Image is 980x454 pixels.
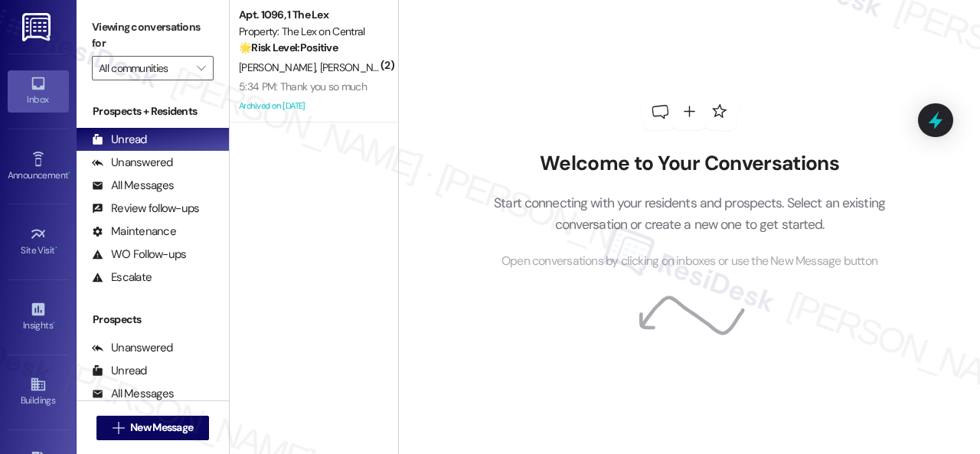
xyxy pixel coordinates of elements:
div: Unread [92,363,147,379]
a: Inbox [8,70,69,112]
span: [PERSON_NAME] [320,60,397,74]
span: • [68,168,70,178]
button: New Message [96,416,210,440]
a: Buildings [8,371,69,413]
div: 5:34 PM: Thank you so much [239,80,367,93]
span: • [55,243,57,253]
span: New Message [130,420,193,436]
div: Archived on [DATE] [237,96,382,116]
i:  [197,62,205,74]
div: Review follow-ups [92,201,199,217]
label: Viewing conversations for [92,15,214,56]
div: Property: The Lex on Central [239,24,381,40]
div: Unanswered [92,155,173,171]
strong: 🌟 Risk Level: Positive [239,41,338,54]
div: Unread [92,132,147,148]
img: ResiDesk Logo [22,13,54,41]
a: Insights • [8,296,69,338]
div: Apt. 1096, 1 The Lex [239,7,381,23]
div: Prospects [77,312,229,328]
span: [PERSON_NAME] [239,60,320,74]
div: Unanswered [92,340,173,356]
h2: Welcome to Your Conversations [471,152,909,176]
div: WO Follow-ups [92,247,186,263]
a: Site Visit • [8,221,69,263]
div: Prospects + Residents [77,103,229,119]
div: All Messages [92,386,174,402]
div: Escalate [92,269,152,286]
p: Start connecting with your residents and prospects. Select an existing conversation or create a n... [471,192,909,236]
span: • [53,318,55,328]
div: Maintenance [92,224,176,240]
div: All Messages [92,178,174,194]
input: All communities [99,56,189,80]
i:  [113,422,124,434]
span: Open conversations by clicking on inboxes or use the New Message button [501,252,877,271]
